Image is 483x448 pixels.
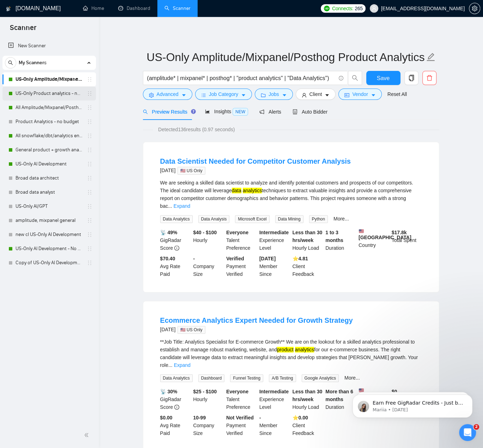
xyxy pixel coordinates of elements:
[153,126,240,133] span: Detected 136 results (0.97 seconds)
[174,203,190,209] a: Expand
[344,375,360,381] a: More...
[258,414,291,437] div: Member Since
[16,72,83,86] a: US-Only Amplitude/Mixpanel/Posthog Product Analytics
[469,6,480,11] span: setting
[366,71,400,85] button: Save
[291,388,324,411] div: Hourly Load
[164,5,191,11] a: searchScanner
[405,75,418,81] span: copy
[292,230,322,243] b: Less than 30 hrs/week
[143,109,148,114] span: search
[324,388,357,411] div: Duration
[87,91,92,96] span: holder
[87,232,92,237] span: holder
[344,92,349,98] span: idcard
[87,218,92,223] span: holder
[143,109,194,115] span: Preview Results
[292,256,308,261] b: ⭐️ 4.81
[177,326,205,334] span: 🇺🇸 US Only
[268,90,279,98] span: Jobs
[225,414,258,437] div: Payment Verified
[423,75,436,81] span: delete
[292,389,322,402] b: Less than 30 hrs/week
[16,115,83,129] a: Product Analytics - no budget
[390,229,423,252] div: Total Spent
[157,90,179,98] span: Advanced
[16,185,83,199] a: Broad data analyst
[358,229,411,240] b: [GEOGRAPHIC_DATA]
[426,53,435,62] span: edit
[277,347,294,352] mark: product
[87,204,92,209] span: holder
[459,424,476,441] iframe: Intercom live chat
[5,57,16,68] button: search
[159,229,192,252] div: GigRadar Score
[201,92,206,98] span: bars
[233,108,248,116] span: NEW
[226,256,244,261] b: Verified
[309,90,322,98] span: Client
[473,424,479,430] span: 2
[87,175,92,181] span: holder
[193,389,217,394] b: $25 - $100
[282,92,287,98] span: caret-down
[192,255,225,278] div: Company Size
[209,90,238,98] span: Job Category
[275,215,303,223] span: Data Mining
[177,167,205,175] span: 🇺🇸 US Only
[205,109,210,114] span: area-chart
[195,89,252,100] button: barsJob Categorycaret-down
[469,3,480,14] button: setting
[292,109,297,114] span: robot
[348,71,362,85] button: search
[241,92,246,98] span: caret-down
[259,256,276,261] b: [DATE]
[377,74,390,83] span: Save
[261,92,266,98] span: folder
[168,203,172,209] span: ...
[87,77,92,82] span: holder
[193,256,195,261] b: -
[174,405,179,410] span: info-circle
[269,374,296,382] span: A/B Testing
[324,6,330,11] img: upwork-logo.png
[147,48,425,66] input: Scanner name...
[16,256,83,270] a: Copy of US-Only AI Development
[295,347,314,352] mark: analytics
[16,242,83,256] a: US-Only AI Development - No budget
[387,90,407,98] a: Reset All
[352,90,368,98] span: Vendor
[192,229,225,252] div: Hourly
[342,380,483,429] iframe: Intercom notifications message
[255,89,293,100] button: folderJobscaret-down
[8,39,90,53] a: New Scanner
[422,71,436,85] button: delete
[198,215,230,223] span: Data Analysis
[160,325,353,334] div: [DATE]
[192,414,225,437] div: Company Size
[160,215,193,223] span: Data Analytics
[259,415,261,420] b: -
[258,229,291,252] div: Experience Level
[226,415,254,420] b: Not Verified
[259,230,289,235] b: Intermediate
[87,246,92,252] span: holder
[16,228,83,242] a: new cl US-Only AI Development
[174,362,191,368] a: Expand
[296,89,336,100] button: userClientcaret-down
[5,60,16,65] span: search
[168,362,173,368] span: ...
[6,3,11,14] img: logo
[371,92,376,98] span: caret-down
[359,229,364,234] img: 🇺🇸
[160,256,175,261] b: $70.40
[205,109,248,114] span: Insights
[149,92,154,98] span: setting
[193,230,217,235] b: $40 - $100
[259,109,264,114] span: notification
[333,216,349,222] a: More...
[16,143,83,157] a: General product + growth analytics
[235,215,269,223] span: Microsoft Excel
